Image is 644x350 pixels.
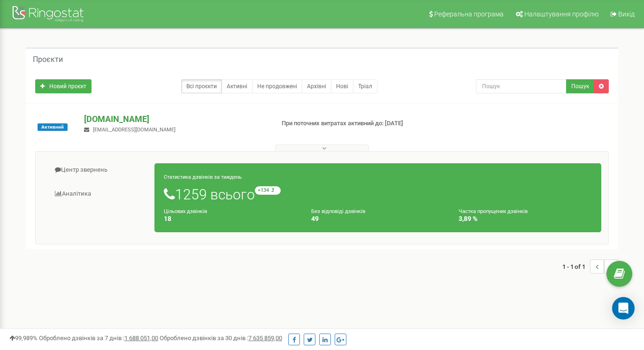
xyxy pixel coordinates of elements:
p: [DOMAIN_NAME] [84,113,266,125]
span: [EMAIL_ADDRESS][DOMAIN_NAME] [93,127,176,133]
button: Пошук [566,79,594,93]
a: Новий проєкт [35,79,92,93]
h4: 3,89 % [459,215,592,222]
a: Не продовжені [252,79,302,93]
a: Нові [331,79,353,93]
span: 99,989% [9,335,38,342]
span: Оброблено дзвінків за 7 днів : [39,335,158,342]
small: Без відповіді дзвінків [311,208,365,214]
span: Налаштування профілю [524,10,598,18]
input: Пошук [476,79,567,93]
a: Тріал [353,79,377,93]
h1: 1259 всього [164,186,592,202]
u: 7 635 859,00 [248,335,282,342]
small: Статистика дзвінків за тиждень [164,174,242,180]
span: Вихід [618,10,635,18]
a: Архівні [302,79,331,93]
span: Оброблено дзвінків за 30 днів : [160,335,282,342]
a: Аналiтика [43,183,155,205]
small: Частка пропущених дзвінків [459,208,528,214]
small: +134 [255,186,281,195]
span: Реферальна програма [434,10,504,18]
div: Open Intercom Messenger [612,297,635,320]
h4: 18 [164,215,297,222]
span: Активний [38,123,68,131]
a: Активні [222,79,253,93]
p: При поточних витратах активний до: [DATE] [282,119,414,128]
small: Цільових дзвінків [164,208,207,214]
h5: Проєкти [33,55,63,64]
h4: 49 [311,215,445,222]
span: 1 - 1 of 1 [562,259,590,274]
nav: ... [562,250,618,283]
u: 1 688 051,00 [124,335,158,342]
a: Всі проєкти [181,79,222,93]
a: Центр звернень [43,159,155,182]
